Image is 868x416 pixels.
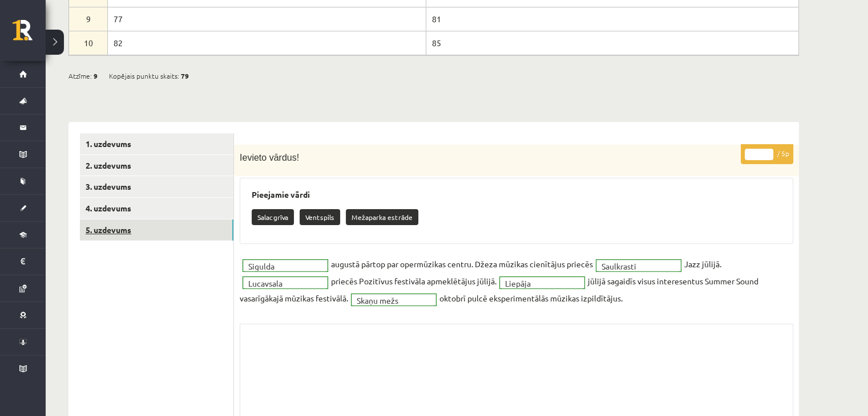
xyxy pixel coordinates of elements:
[252,209,294,225] p: Salacgrīva
[69,7,108,31] td: 9
[13,20,46,48] a: Rīgas 1. Tālmācības vidusskola
[352,294,436,305] a: Skaņu mežs
[108,31,426,55] td: 82
[69,31,108,55] td: 10
[346,209,418,225] p: Mežaparka estrāde
[741,144,793,164] p: / 5p
[109,67,179,84] span: Kopējais punktu skaits:
[94,67,98,84] span: 9
[252,190,781,199] h3: Pieejamie vārdi
[80,155,233,176] a: 2. uzdevums
[181,67,189,84] span: 79
[240,255,793,307] fieldset: augustā pārtop par opermūzikas centru. Džeza mūzikas cienītājus priecēs Jazz jūlijā. priecēs Pozi...
[500,277,584,288] a: Liepāja
[243,277,328,288] a: Lucavsala
[248,278,312,289] span: Lucavsala
[80,176,233,197] a: 3. uzdevums
[426,7,798,31] td: 81
[243,260,328,271] a: Sigulda
[240,153,299,162] span: Ievieto vārdus!
[601,260,665,272] span: Saulkrasti
[248,260,312,272] span: Sigulda
[426,31,798,55] td: 85
[68,67,92,84] span: Atzīme:
[596,260,681,271] a: Saulkrasti
[357,295,421,306] span: Skaņu mežs
[505,278,569,289] span: Liepāja
[80,133,233,154] a: 1. uzdevums
[300,209,340,225] p: Ventspils
[80,219,233,240] a: 5. uzdevums
[80,198,233,219] a: 4. uzdevums
[108,7,426,31] td: 77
